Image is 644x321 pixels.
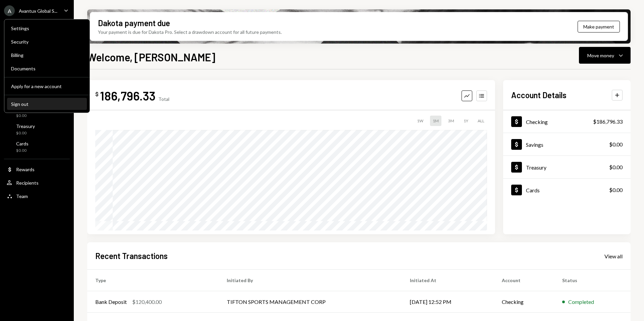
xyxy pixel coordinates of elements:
div: Rewards [16,167,35,172]
div: Sign out [11,101,83,107]
th: Status [554,270,631,291]
div: Recipients [16,180,39,186]
h1: Welcome, [PERSON_NAME] [87,50,215,64]
div: Savings [526,141,543,148]
div: Billing [11,52,83,58]
div: Checking [526,119,548,125]
div: Completed [568,298,594,306]
div: Documents [11,66,83,71]
a: Cards$0.00 [503,179,631,201]
div: Your payment is due for Dakota Pro. Select a drawdown account for all future payments. [98,28,282,36]
div: Dakota payment due [98,17,170,28]
a: Treasury$0.00 [503,156,631,178]
a: Settings [7,22,87,34]
div: Treasury [16,123,35,129]
div: Avantux Global S... [19,8,57,14]
div: $0.00 [609,186,623,194]
button: Move money [579,47,631,64]
div: Cards [526,187,540,193]
div: 186,796.33 [100,88,156,103]
div: Treasury [526,164,546,171]
a: View all [604,252,623,260]
div: $0.00 [16,148,29,153]
div: Move money [587,52,614,59]
td: [DATE] 12:52 PM [402,291,494,313]
th: Initiated At [402,270,494,291]
div: Total [158,96,169,102]
th: Account [494,270,554,291]
div: 1M [430,116,441,126]
div: 3M [445,116,457,126]
a: Cards$0.00 [4,139,70,155]
div: Security [11,39,83,45]
a: Billing [7,49,87,61]
div: View all [604,253,623,260]
div: Cards [16,141,29,146]
div: A [4,5,15,16]
a: Recipients [4,177,70,189]
div: 1Y [461,116,471,126]
div: $186,796.33 [593,118,623,126]
h2: Account Details [511,89,567,101]
div: Team [16,193,28,199]
button: Sign out [7,98,87,110]
td: Checking [494,291,554,313]
div: $0.00 [16,113,32,119]
div: ALL [475,116,487,126]
a: Treasury$0.00 [4,121,70,137]
a: Security [7,36,87,48]
div: $0.00 [609,163,623,171]
div: $ [95,91,99,98]
button: Apply for a new account [7,80,87,92]
div: Apply for a new account [11,83,83,89]
div: $0.00 [16,130,35,136]
a: Documents [7,62,87,74]
div: $0.00 [609,140,623,148]
div: Settings [11,25,83,31]
td: TIFTON SPORTS MANAGEMENT CORP [219,291,402,313]
h2: Recent Transactions [95,250,168,261]
button: Make payment [578,21,620,33]
a: Rewards [4,163,70,175]
div: $120,400.00 [132,298,162,306]
a: Savings$0.00 [503,133,631,155]
th: Type [87,270,219,291]
div: 1W [414,116,426,126]
div: Bank Deposit [95,298,127,306]
a: Team [4,190,70,202]
th: Initiated By [219,270,402,291]
a: Checking$186,796.33 [503,110,631,133]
